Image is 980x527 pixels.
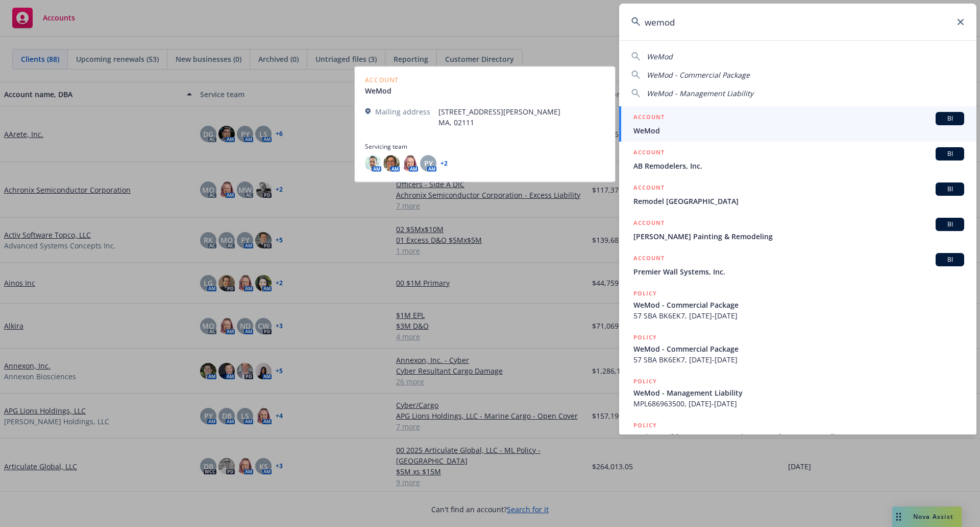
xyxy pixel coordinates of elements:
[633,147,665,159] h5: ACCOUNT
[619,177,976,212] a: ACCOUNTBIRemodel [GEOGRAPHIC_DATA]
[633,218,665,230] h5: ACCOUNT
[647,52,673,61] span: WeMod
[633,266,964,277] span: Premier Wall Systems, Inc.
[940,185,960,194] span: BI
[633,332,657,342] h5: POLICY
[940,220,960,229] span: BI
[619,371,976,415] a: POLICYWeMod - Management LiabilityMPL686963500, [DATE]-[DATE]
[633,387,964,398] span: WeMod - Management Liability
[633,253,665,265] h5: ACCOUNT
[633,300,964,310] span: WeMod - Commercial Package
[940,114,960,123] span: BI
[940,255,960,264] span: BI
[647,70,750,80] span: WeMod - Commercial Package
[633,376,657,386] h5: POLICY
[633,161,964,171] span: AB Remodelers, Inc.
[619,415,976,459] a: POLICYProject Builder - Spectrum Equity (WeMod) - AIG R&W Policy [[DATE]]
[633,420,657,430] h5: POLICY
[619,142,976,177] a: ACCOUNTBIAB Remodelers, Inc.
[633,431,964,442] span: Project Builder - Spectrum Equity (WeMod) - AIG R&W Policy [[DATE]]
[633,354,964,365] span: 57 SBA BK6EK7, [DATE]-[DATE]
[633,231,964,242] span: [PERSON_NAME] Painting & Remodeling
[633,125,964,136] span: WeMod
[633,196,964,207] span: Remodel [GEOGRAPHIC_DATA]
[633,343,964,354] span: WeMod - Commercial Package
[619,212,976,247] a: ACCOUNTBI[PERSON_NAME] Painting & Remodeling
[647,88,753,98] span: WeMod - Management Liability
[633,112,665,124] h5: ACCOUNT
[633,398,964,409] span: MPL686963500, [DATE]-[DATE]
[633,288,657,299] h5: POLICY
[619,4,976,40] input: Search...
[619,106,976,142] a: ACCOUNTBIWeMod
[940,149,960,158] span: BI
[633,310,964,321] span: 57 SBA BK6EK7, [DATE]-[DATE]
[619,283,976,327] a: POLICYWeMod - Commercial Package57 SBA BK6EK7, [DATE]-[DATE]
[619,327,976,371] a: POLICYWeMod - Commercial Package57 SBA BK6EK7, [DATE]-[DATE]
[633,182,665,195] h5: ACCOUNT
[619,247,976,283] a: ACCOUNTBIPremier Wall Systems, Inc.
